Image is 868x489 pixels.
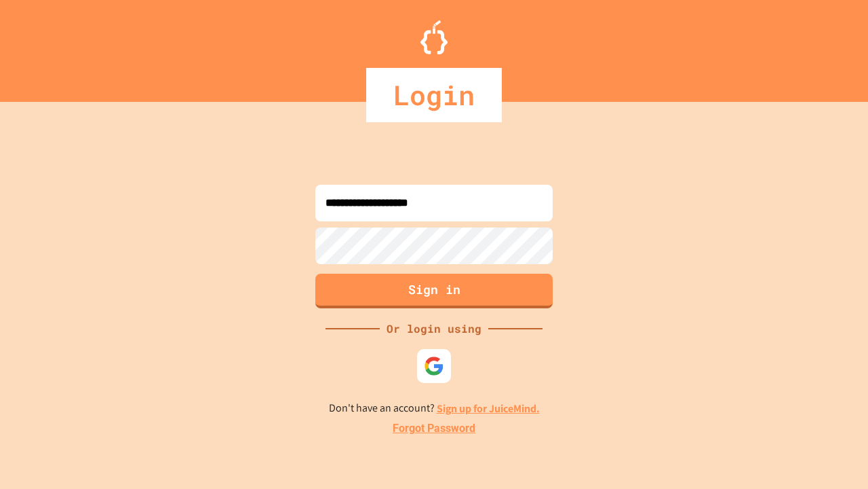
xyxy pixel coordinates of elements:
div: Or login using [380,321,488,337]
a: Forgot Password [393,420,475,437]
p: Don't have an account? [329,400,540,417]
img: Logo.svg [420,20,448,54]
img: google-icon.svg [424,356,444,376]
button: Sign in [315,274,553,308]
div: Login [366,68,502,122]
a: Sign up for JuiceMind. [437,401,540,416]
